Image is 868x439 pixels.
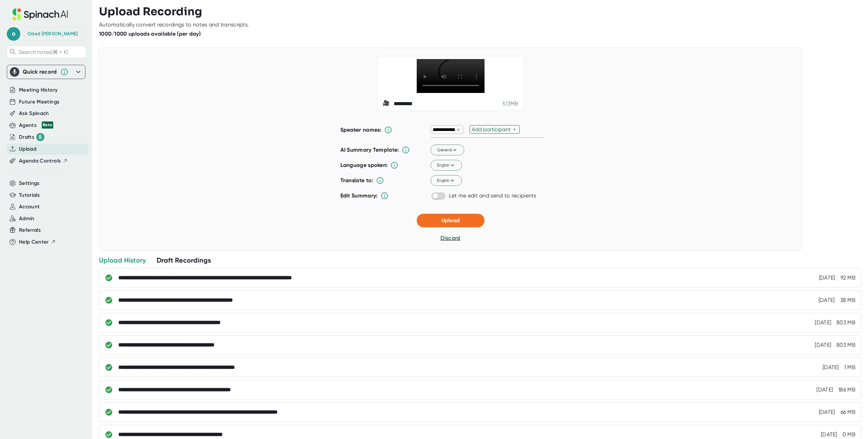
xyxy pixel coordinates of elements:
[340,147,399,153] b: AI Summary Template:
[157,256,211,265] div: Draft Recordings
[19,226,41,234] button: Referrals
[19,121,53,129] button: Agents Beta
[455,127,461,133] div: ×
[815,319,831,326] div: 5/7/2025, 10:36:00 AM
[836,319,855,326] div: 803 MB
[99,5,861,18] h3: Upload Recording
[819,274,835,281] div: 8/5/2025, 11:10:13 AM
[431,175,462,186] button: English
[99,21,249,28] div: Automatically convert recordings to notes and transcripts.
[19,238,49,246] span: Help Center
[437,177,455,184] span: English
[383,100,391,108] span: video
[449,192,536,199] div: Let me edit and send to recipients
[840,297,856,304] div: 38 MB
[431,145,464,156] button: General
[19,145,36,153] button: Upload
[823,364,839,371] div: 5/2/2025, 2:45:44 PM
[431,160,462,171] button: English
[818,297,835,304] div: 5/10/2025, 11:12:59 PM
[99,31,201,37] b: 1000/1000 uploads available (per day)
[19,121,53,129] div: Agents
[340,162,388,168] b: Language spoken:
[19,86,58,94] button: Meeting History
[841,274,856,281] div: 92 MB
[513,126,518,133] div: +
[440,234,460,242] button: Discard
[340,177,373,184] b: Translate to:
[472,126,513,133] div: Add participant
[19,215,35,223] button: Admin
[836,342,855,348] div: 803 MB
[843,431,855,438] div: 0 MB
[19,98,59,106] button: Future Meetings
[19,157,68,165] button: Agenda Controls
[19,191,40,199] button: Tutorials
[10,65,82,79] div: Quick record
[19,133,44,141] button: Drafts 8
[502,100,518,107] div: 513 MB
[42,121,53,129] div: Beta
[441,217,460,224] span: Upload
[340,192,378,199] b: Edit Summary:
[838,386,855,393] div: 186 MB
[841,409,856,416] div: 66 MB
[27,31,78,37] div: Oded Welgreen
[19,157,61,165] span: Agenda Controls
[7,27,20,41] span: o
[437,147,458,153] span: General
[19,133,44,141] div: Drafts
[440,235,460,241] span: Discard
[340,127,381,133] b: Speaker names:
[816,386,833,393] div: 4/27/2025, 9:42:50 AM
[19,49,68,55] span: Search notes (⌘ + K)
[844,364,855,371] div: 1 MB
[821,431,837,438] div: 3/28/2025, 4:10:49 PM
[819,409,835,416] div: 4/1/2025, 8:15:23 PM
[417,214,485,227] button: Upload
[437,162,455,168] span: English
[23,69,57,75] div: Quick record
[19,179,40,187] button: Settings
[19,203,40,211] button: Account
[19,110,49,117] button: Ask Spinach
[19,238,56,246] button: Help Center
[815,342,831,348] div: 5/7/2025, 10:22:00 AM
[99,256,146,265] div: Upload History
[36,133,44,141] div: 8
